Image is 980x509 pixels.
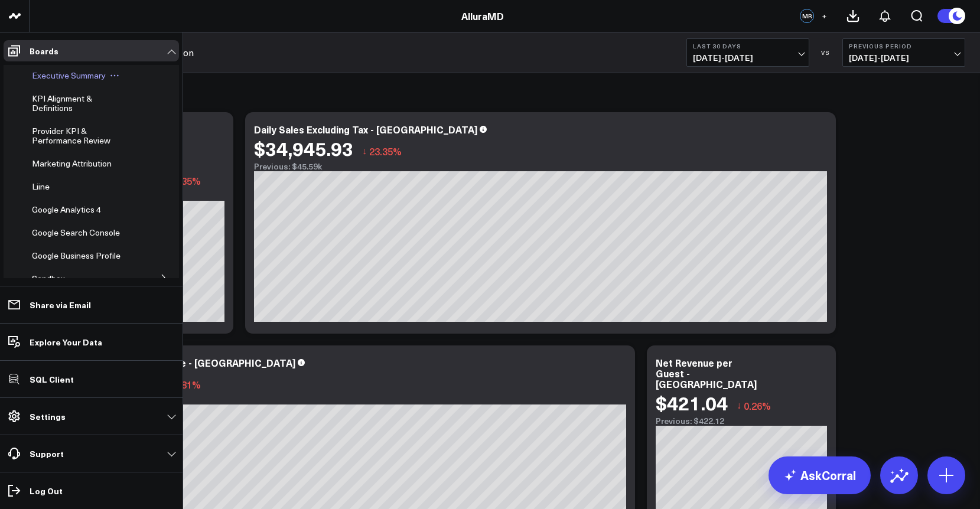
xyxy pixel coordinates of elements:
[32,228,120,237] a: Google Search Console
[32,70,106,81] span: Executive Summary
[53,395,626,404] div: Previous: $45.94k
[30,449,64,458] p: Support
[32,93,92,113] span: KPI Alignment & Definitions
[32,71,106,80] a: Executive Summary
[737,398,741,413] span: ↓
[744,399,771,412] span: 0.26%
[32,181,50,192] span: Liine
[32,227,120,238] span: Google Search Console
[693,53,803,63] span: [DATE] - [DATE]
[30,412,66,421] p: Settings
[32,125,110,146] span: Provider KPI & Performance Review
[369,145,402,158] span: 23.35%
[656,392,728,413] div: $421.04
[817,9,831,23] button: +
[32,204,101,215] span: Google Analytics 4
[815,49,836,56] div: VS
[168,174,201,187] span: 23.35%
[686,38,809,67] button: Last 30 Days[DATE]-[DATE]
[4,368,179,390] a: SQL Client
[849,53,959,63] span: [DATE] - [DATE]
[32,158,112,169] span: Marketing Attribution
[32,159,112,168] a: Marketing Attribution
[842,38,965,67] button: Previous Period[DATE]-[DATE]
[4,480,179,501] a: Log Out
[32,250,121,261] span: Google Business Profile
[30,46,58,56] p: Boards
[30,374,74,384] p: SQL Client
[30,300,91,309] p: Share via Email
[32,182,50,191] a: Liine
[656,416,827,426] div: Previous: $422.12
[32,126,131,145] a: Provider KPI & Performance Review
[693,43,803,50] b: Last 30 Days
[254,123,477,136] div: Daily Sales Excluding Tax - [GEOGRAPHIC_DATA]
[461,9,504,22] a: AlluraMD
[254,138,353,159] div: $34,945.93
[32,94,127,113] a: KPI Alignment & Definitions
[769,456,871,494] a: AskCorral
[656,356,757,390] div: Net Revenue per Guest - [GEOGRAPHIC_DATA]
[32,251,121,260] a: Google Business Profile
[800,9,814,23] div: MR
[32,274,65,283] a: Sandbox
[849,43,959,50] b: Previous Period
[30,486,63,495] p: Log Out
[30,337,102,347] p: Explore Your Data
[254,162,827,171] div: Previous: $45.59k
[168,378,201,391] span: 21.81%
[32,205,101,214] a: Google Analytics 4
[362,143,367,159] span: ↓
[822,12,827,20] span: +
[32,273,65,284] span: Sandbox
